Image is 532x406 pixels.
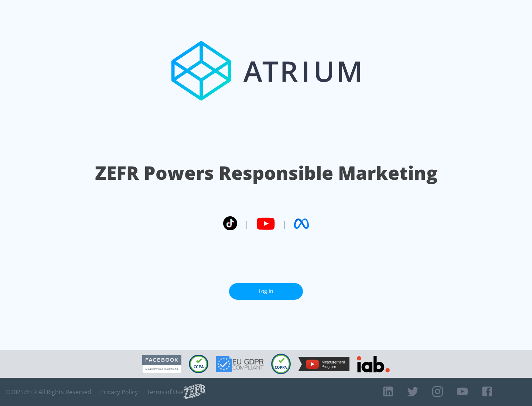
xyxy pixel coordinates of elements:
img: CCPA Compliant [189,355,208,373]
h1: ZEFR Powers Responsible Marketing [95,160,437,186]
span: © 2025 ZEFR All Rights Reserved [6,388,91,396]
img: YouTube Measurement Program [298,357,349,371]
a: Privacy Policy [100,388,138,396]
a: Terms of Use [147,388,184,396]
img: COPPA Compliant [271,354,291,374]
a: Log In [229,283,303,300]
img: IAB [357,356,390,372]
span: | [245,218,249,229]
span: | [282,218,287,229]
img: GDPR Compliant [216,356,264,372]
img: Facebook Marketing Partner [142,355,181,374]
